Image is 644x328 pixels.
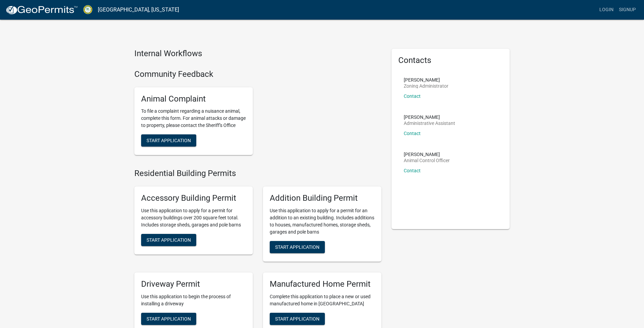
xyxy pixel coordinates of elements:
h4: Internal Workflows [134,49,381,59]
h5: Manufactured Home Permit [270,279,375,289]
p: Use this application to begin the process of installing a driveway [141,293,246,307]
h5: Addition Building Permit [270,193,375,203]
span: Start Application [275,316,319,321]
p: [PERSON_NAME] [404,152,450,157]
button: Start Application [141,134,196,147]
p: Complete this application to place a new or used manufactured home in [GEOGRAPHIC_DATA] [270,293,375,307]
p: Zoning Administrator [404,84,448,88]
button: Start Application [270,313,325,325]
a: Contact [404,131,421,136]
span: Start Application [147,138,191,143]
a: Contact [404,93,421,99]
img: Crawford County, Georgia [83,5,92,14]
p: To file a complaint regarding a nuisance animal, complete this form. For animal attacks or damage... [141,108,246,129]
h4: Community Feedback [134,69,381,79]
a: Login [597,3,616,16]
span: Start Application [147,237,191,242]
button: Start Application [141,313,196,325]
h5: Accessory Building Permit [141,193,246,203]
p: Animal Control Officer [404,158,450,163]
a: Signup [616,3,639,16]
p: Use this application to apply for a permit for accessory buildings over 200 square feet total. In... [141,207,246,228]
h5: Driveway Permit [141,279,246,289]
span: Start Application [147,316,191,321]
span: Start Application [275,244,319,249]
p: [PERSON_NAME] [404,78,448,82]
a: [GEOGRAPHIC_DATA], [US_STATE] [98,4,179,16]
p: [PERSON_NAME] [404,115,455,119]
h4: Residential Building Permits [134,169,381,178]
button: Start Application [141,234,196,246]
h5: Contacts [398,56,503,65]
a: Contact [404,168,421,173]
p: Use this application to apply for a permit for an addition to an existing building. Includes addi... [270,207,375,236]
h5: Animal Complaint [141,94,246,104]
button: Start Application [270,241,325,253]
p: Administrative Assistant [404,121,455,126]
